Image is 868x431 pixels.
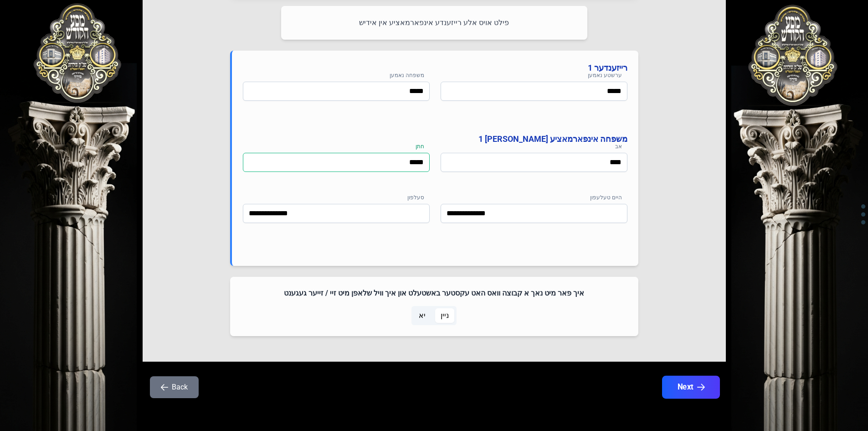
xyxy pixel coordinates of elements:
[241,288,627,299] h4: איך פאר מיט נאך א קבוצה וואס האט עקסטער באשטעלט און איך וויל שלאפן מיט זיי / זייער געגענט
[433,306,457,325] p-togglebutton: ניין
[243,62,627,74] h4: רייזענדער 1
[243,133,627,145] h4: משפחה אינפארמאציע [PERSON_NAME] 1
[150,376,199,398] button: Back
[441,310,449,321] span: ניין
[419,310,426,321] span: יא
[411,306,433,325] p-togglebutton: יא
[292,17,576,29] p: פילט אויס אלע רייזענדע אינפארמאציע אין אידיש
[662,376,719,399] button: Next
